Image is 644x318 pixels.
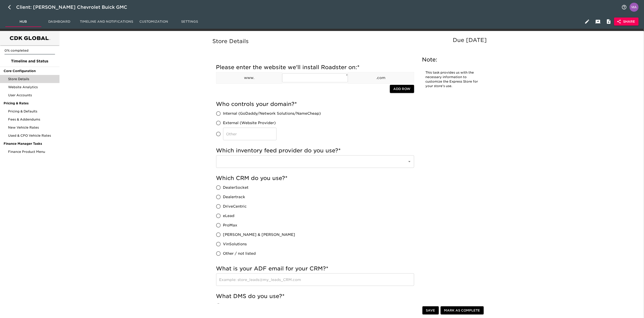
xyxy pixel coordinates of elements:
span: External (Website Provider) [223,120,276,126]
span: Add Row [393,86,411,92]
p: 0% completed [4,48,55,53]
span: Share [618,19,635,24]
span: Store Details [8,77,56,81]
h5: Who controls your domain? [216,101,414,108]
p: .com [348,75,414,81]
span: Timeline and Status [4,59,56,64]
button: Open [406,158,413,165]
span: Mark as Complete [444,308,480,313]
span: VinSolutions [223,241,247,247]
span: Customization [138,19,169,24]
img: Profile [630,3,639,12]
span: Finance Product Menu [8,149,56,154]
span: Pricing & Defaults [8,109,56,114]
span: Website Analytics [8,85,56,89]
span: Settings [174,19,205,24]
button: notifications [619,2,630,13]
h5: What DMS do you use? [216,293,414,300]
span: DealerSocket [223,185,249,190]
span: Finance Manager Tasks [4,141,56,146]
h5: Store Details [213,38,489,45]
span: eLead [223,213,235,219]
button: Mark as Complete [441,306,484,315]
span: User Accounts [8,93,56,97]
button: Share [614,18,639,26]
h5: Which inventory feed provider do you use? [216,147,414,154]
h5: Note: [422,56,483,63]
span: ProMax [223,223,237,228]
span: Advent [223,303,237,308]
span: Pricing & Rates [4,101,56,105]
div: Client: [PERSON_NAME] Chevrolet Buick GMC [16,4,134,11]
span: [PERSON_NAME] & [PERSON_NAME] [223,232,295,237]
span: Used & CPO Vehicle Rates [8,133,56,138]
span: Dealertrack [223,194,245,200]
span: New Vehicle Rates [8,125,56,130]
input: Other [223,128,277,140]
span: Other / not listed [223,251,256,256]
span: Hub [8,19,39,24]
span: Dashboard [44,19,75,24]
p: This task provides us with the necessary information to customize the Express Store for your stor... [426,70,479,88]
input: Example: store_leads@my_leads_CRM.com [216,273,414,286]
span: Internal (GoDaddy/Network Solutions/NameCheap) [223,111,321,116]
h5: Please enter the website we'll install Roadster on: [216,64,414,71]
span: Fees & Addendums [8,117,56,122]
button: Client View [593,16,603,27]
span: Save [426,308,435,313]
button: Add Row [390,85,414,93]
span: Core Configuration [4,69,56,73]
span: Timeline and Notifications [80,19,133,24]
span: Due [DATE] [453,37,487,43]
h5: Which CRM do you use? [216,175,414,182]
h5: What is your ADF email for your CRM? [216,265,414,272]
button: Edit Hub [582,16,593,27]
button: Save [422,306,439,315]
span: DriveCentric [223,204,247,209]
p: www. [216,75,282,81]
